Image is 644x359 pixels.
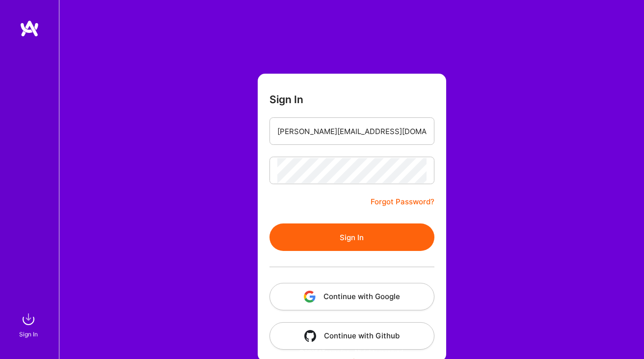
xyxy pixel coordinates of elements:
h3: Sign In [269,93,303,106]
img: logo [20,20,39,37]
div: Sign In [19,329,38,339]
input: Email... [277,119,427,144]
button: Continue with Google [269,283,434,310]
a: Forgot Password? [371,196,434,208]
button: Continue with Github [269,322,434,350]
img: sign in [19,309,38,329]
img: icon [304,330,316,342]
a: sign inSign In [21,309,38,339]
img: icon [304,291,316,303]
button: Sign In [269,223,434,251]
